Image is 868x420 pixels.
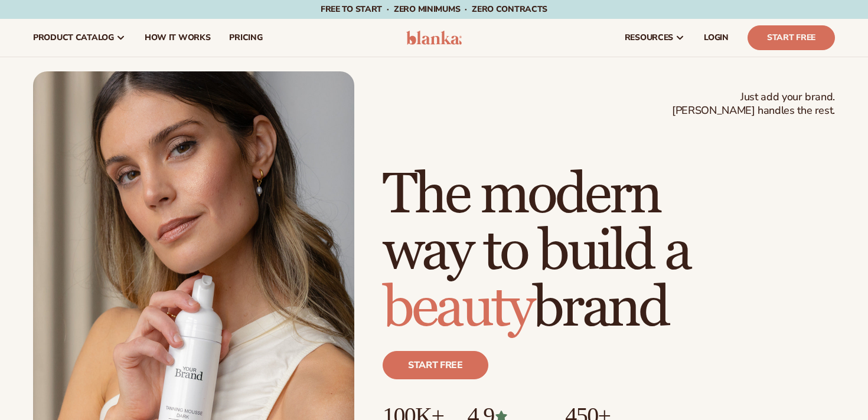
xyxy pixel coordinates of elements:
[135,19,220,57] a: How It Works
[33,33,114,42] span: product catalog
[748,25,835,50] a: Start Free
[383,351,488,379] a: Start free
[383,167,835,337] h1: The modern way to build a brand
[694,19,738,57] a: LOGIN
[229,33,262,42] span: pricing
[220,19,272,57] a: pricing
[383,274,533,343] span: beauty
[406,31,462,45] img: logo
[704,33,729,42] span: LOGIN
[24,19,135,57] a: product catalog
[615,19,694,57] a: resources
[672,90,835,118] span: Just add your brand. [PERSON_NAME] handles the rest.
[321,4,547,15] span: Free to start · ZERO minimums · ZERO contracts
[145,33,211,42] span: How It Works
[625,33,673,42] span: resources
